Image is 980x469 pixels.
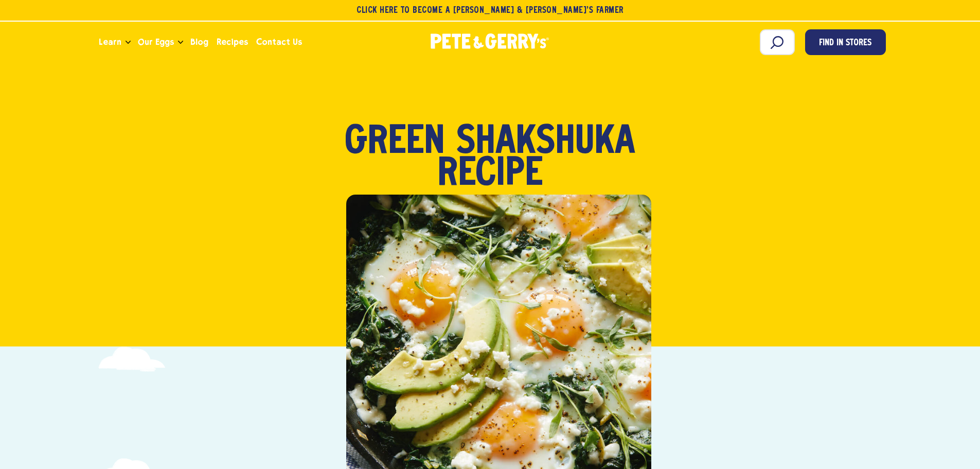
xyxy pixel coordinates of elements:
[819,37,871,50] span: Find in Stores
[99,36,121,48] span: Learn
[805,29,886,55] a: Find in Stores
[126,41,131,44] button: Open the dropdown menu for Learn
[190,36,208,48] span: Blog
[95,28,126,56] a: Learn
[138,36,174,48] span: Our Eggs
[345,127,445,159] span: Green
[437,159,543,190] span: Recipe
[134,28,178,56] a: Our Eggs
[760,29,795,55] input: Search
[252,28,306,56] a: Contact Us
[186,28,212,56] a: Blog
[456,127,635,159] span: Shakshuka
[212,28,252,56] a: Recipes
[256,36,302,48] span: Contact Us
[178,41,183,44] button: Open the dropdown menu for Our Eggs
[217,36,248,48] span: Recipes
